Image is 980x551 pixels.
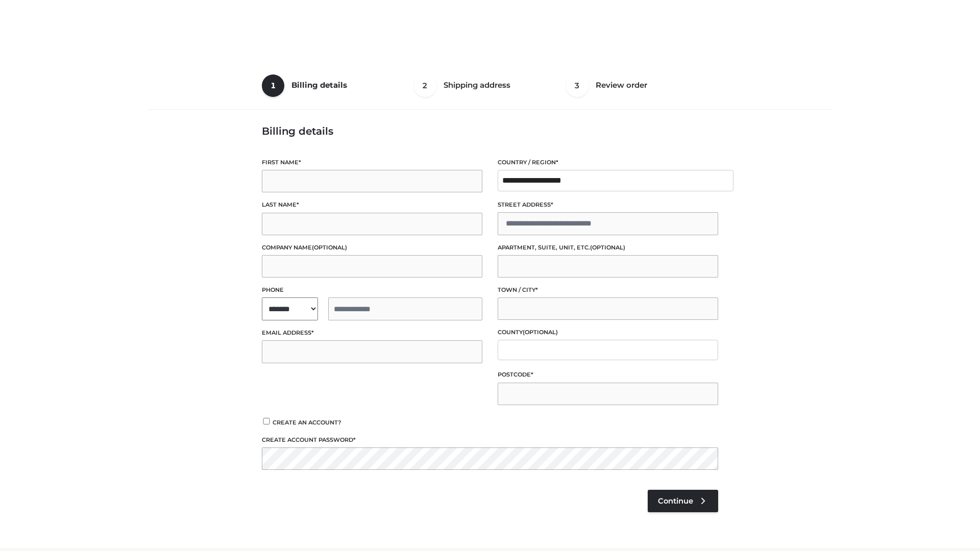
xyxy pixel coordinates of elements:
label: Country / Region [498,158,718,167]
label: Postcode [498,370,718,380]
label: Company name [262,243,482,253]
span: Shipping address [444,80,510,90]
label: Last name [262,200,482,210]
label: First name [262,158,482,167]
span: 1 [262,74,284,97]
label: Street address [498,200,718,210]
h3: Billing details [262,125,718,137]
span: Create an account? [273,419,341,426]
label: Create account password [262,435,718,445]
label: Town / City [498,285,718,295]
span: (optional) [590,244,625,251]
label: Apartment, suite, unit, etc. [498,243,718,253]
label: Email address [262,328,482,338]
span: (optional) [312,244,347,251]
span: (optional) [523,329,558,336]
label: County [498,328,718,337]
span: 2 [414,74,436,97]
span: Billing details [291,80,347,90]
span: Review order [596,80,647,90]
span: Continue [658,496,693,506]
a: Continue [648,490,718,512]
input: Create an account? [262,418,271,424]
label: Phone [262,285,482,295]
span: 3 [566,74,589,97]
